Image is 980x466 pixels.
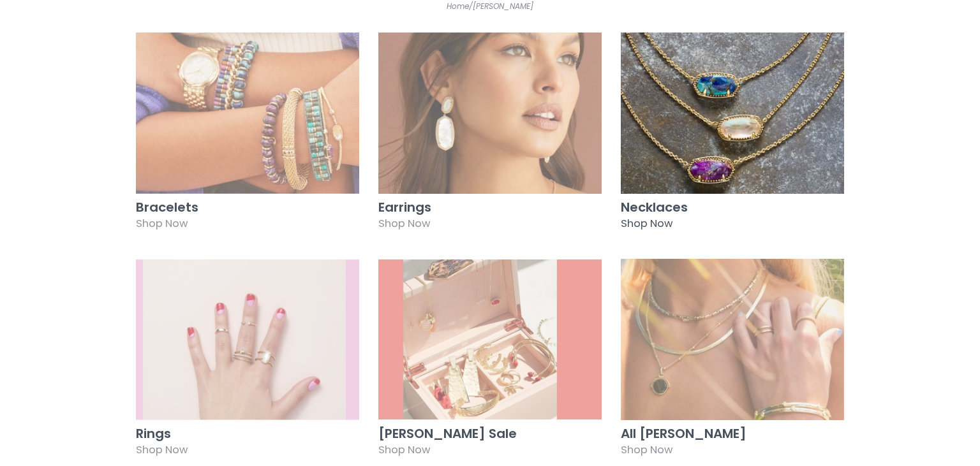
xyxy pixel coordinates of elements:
a: Earrings Shop Now [378,33,602,240]
h3: Bracelets [136,200,359,214]
span: Shop Now [378,442,430,457]
span: Shop Now [621,442,672,457]
span: Shop Now [136,216,188,231]
a: [PERSON_NAME] Sale Shop Now [378,259,602,466]
a: [PERSON_NAME] [473,1,533,11]
a: Necklaces Shop Now [621,33,844,240]
a: All [PERSON_NAME] Shop Now [621,259,844,466]
span: Shop Now [378,216,430,231]
a: Rings Shop Now [136,259,359,466]
span: Shop Now [621,216,672,231]
h3: Rings [136,426,359,441]
img: Necklaces [621,33,844,194]
h3: Necklaces [621,200,844,214]
img: Earrings [378,33,602,194]
img: Bracelets [136,33,359,194]
span: Shop Now [136,442,188,457]
a: Bracelets Shop Now [136,33,359,240]
img: Rings [136,259,359,420]
img: Kendra Scott Sale [378,259,602,420]
img: All Kendra Scott [621,259,844,420]
h3: All [PERSON_NAME] [621,426,844,441]
h3: [PERSON_NAME] Sale [378,426,602,441]
h3: Earrings [378,200,602,214]
a: Home [447,1,469,11]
